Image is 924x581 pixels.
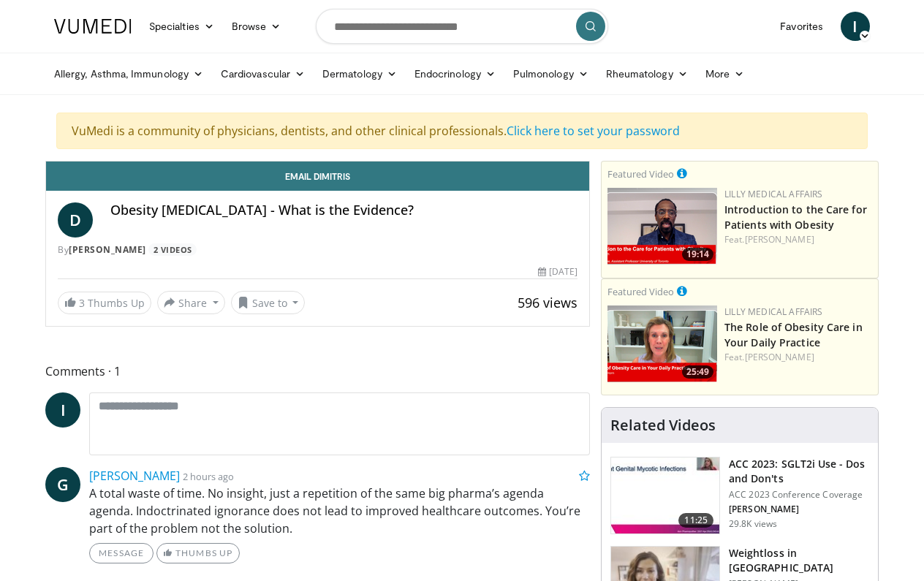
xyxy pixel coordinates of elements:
[58,292,151,314] a: 3 Thumbs Up
[518,294,577,311] span: 596 views
[729,546,869,575] h3: Weightloss in [GEOGRAPHIC_DATA]
[724,188,823,200] a: Lilly Medical Affairs
[607,188,717,265] img: acc2e291-ced4-4dd5-b17b-d06994da28f3.png.150x105_q85_crop-smart_upscale.png
[69,243,146,256] a: [PERSON_NAME]
[724,305,823,318] a: Lilly Medical Affairs
[45,362,590,381] span: Comments 1
[611,457,719,533] img: 9258cdf1-0fbf-450b-845f-99397d12d24a.150x105_q85_crop-smart_upscale.jpg
[724,202,867,232] a: Introduction to the Care for Patients with Obesity
[607,305,717,382] a: 25:49
[156,543,239,563] a: Thumbs Up
[729,489,869,501] p: ACC 2023 Conference Coverage
[729,457,869,486] h3: ACC 2023: SGLT2i Use - Dos and Don'ts
[157,291,225,314] button: Share
[183,470,234,483] small: 2 hours ago
[58,202,93,238] a: D
[46,162,589,191] a: Email Dimitris
[89,468,180,484] a: [PERSON_NAME]
[729,518,777,530] p: 29.8K views
[724,351,872,364] div: Feat.
[89,485,590,537] p: A total waste of time. No insight, just a repetition of the same big pharma’s agenda agenda. Indo...
[610,457,869,534] a: 11:25 ACC 2023: SGLT2i Use - Dos and Don'ts ACC 2023 Conference Coverage [PERSON_NAME] 29.8K views
[89,543,154,563] a: Message
[682,365,713,379] span: 25:49
[45,467,80,502] a: G
[607,285,674,298] small: Featured Video
[841,12,870,41] a: I
[504,59,597,88] a: Pulmonology
[54,19,132,34] img: VuMedi Logo
[148,243,197,256] a: 2 Videos
[538,265,577,278] div: [DATE]
[223,12,290,41] a: Browse
[729,504,869,515] p: [PERSON_NAME]
[45,59,212,88] a: Allergy, Asthma, Immunology
[678,513,713,528] span: 11:25
[682,248,713,261] span: 19:14
[745,351,814,363] a: [PERSON_NAME]
[406,59,504,88] a: Endocrinology
[56,113,868,149] div: VuMedi is a community of physicians, dentists, and other clinical professionals.
[231,291,306,314] button: Save to
[724,320,863,349] a: The Role of Obesity Care in Your Daily Practice
[697,59,753,88] a: More
[79,296,85,310] span: 3
[724,233,872,246] div: Feat.
[597,59,697,88] a: Rheumatology
[140,12,223,41] a: Specialties
[771,12,832,41] a: Favorites
[110,202,577,219] h4: Obesity [MEDICAL_DATA] - What is the Evidence?
[745,233,814,246] a: [PERSON_NAME]
[607,305,717,382] img: e1208b6b-349f-4914-9dd7-f97803bdbf1d.png.150x105_q85_crop-smart_upscale.png
[607,167,674,181] small: Featured Video
[314,59,406,88] a: Dermatology
[45,392,80,428] a: I
[507,123,680,139] a: Click here to set your password
[212,59,314,88] a: Cardiovascular
[607,188,717,265] a: 19:14
[58,243,577,257] div: By
[610,417,716,434] h4: Related Videos
[316,9,608,44] input: Search topics, interventions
